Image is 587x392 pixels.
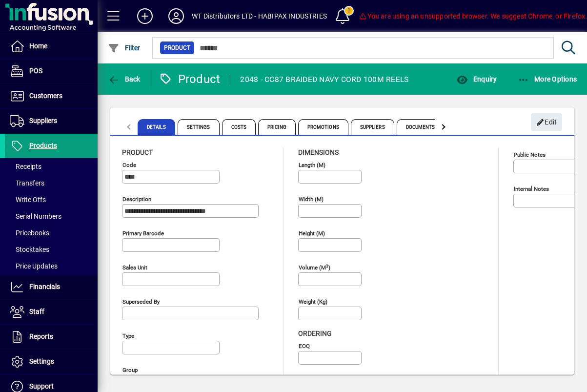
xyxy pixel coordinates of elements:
a: Receipts [5,158,98,175]
button: Add [129,7,161,25]
a: Financials [5,275,98,299]
span: Receipts [10,163,41,170]
span: Dimensions [298,148,339,156]
button: Enquiry [454,70,499,88]
span: More Options [518,75,577,83]
a: Write Offs [5,191,98,208]
mat-label: Width (m) [299,196,324,203]
span: Stocktakes [10,246,49,253]
app-page-header-button: Back [98,70,151,88]
a: Staff [5,300,98,324]
span: Settings [178,119,220,135]
span: Settings [29,357,54,365]
a: Settings [5,350,98,374]
span: Customers [29,92,62,100]
span: Back [108,75,141,83]
mat-label: Volume (m ) [299,264,330,271]
a: Suppliers [5,109,98,133]
span: You are using an unsupported browser. We suggest Chrome, or Firefox. [359,12,587,20]
a: Reports [5,325,98,349]
span: Product [122,148,153,156]
mat-label: Height (m) [299,230,325,237]
mat-label: Length (m) [299,162,325,168]
span: Staff [29,308,44,315]
span: Reports [29,332,53,340]
mat-label: Type [122,332,134,339]
span: Promotions [298,119,348,135]
a: Stocktakes [5,241,98,258]
span: Enquiry [456,75,497,83]
mat-label: Description [122,196,151,203]
span: Details [138,119,175,135]
span: Pricing [258,119,296,135]
mat-label: Code [122,162,136,168]
span: Transfers [10,179,44,187]
button: More Options [515,70,580,88]
span: Products [29,142,57,149]
mat-label: Superseded by [122,298,160,305]
mat-label: Public Notes [514,151,546,158]
span: Costs [222,119,256,135]
mat-label: Internal Notes [514,186,549,192]
button: Edit [531,113,562,131]
mat-label: Group [122,367,138,373]
div: 2048 - CC87 BRAIDED NAVY CORD 100M REELS [240,72,408,87]
mat-label: EOQ [299,343,310,350]
mat-label: Primary barcode [122,230,164,237]
span: Documents / Images [397,119,467,135]
span: Filter [108,44,141,52]
div: WT Distributors LTD - HABIPAX INDUSTRIES [192,8,327,24]
span: POS [29,67,42,75]
span: Product [164,43,190,53]
span: Edit [536,114,557,130]
a: POS [5,59,98,83]
span: Suppliers [29,117,57,124]
a: Home [5,34,98,59]
a: Pricebooks [5,225,98,241]
span: Financials [29,283,60,290]
span: Price Updates [10,262,58,270]
span: Ordering [298,330,332,337]
mat-label: Sales unit [122,264,147,271]
span: Home [29,42,47,50]
span: Pricebooks [10,229,49,237]
button: Profile [161,7,192,25]
sup: 3 [326,263,328,268]
span: Serial Numbers [10,212,61,220]
span: Suppliers [351,119,394,135]
mat-label: Weight (Kg) [299,298,327,305]
span: Support [29,382,54,390]
button: Back [105,70,143,88]
button: Filter [105,39,143,57]
a: Price Updates [5,258,98,274]
a: Serial Numbers [5,208,98,225]
span: Write Offs [10,196,46,204]
div: Product [159,71,221,87]
a: Transfers [5,175,98,191]
a: Customers [5,84,98,108]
